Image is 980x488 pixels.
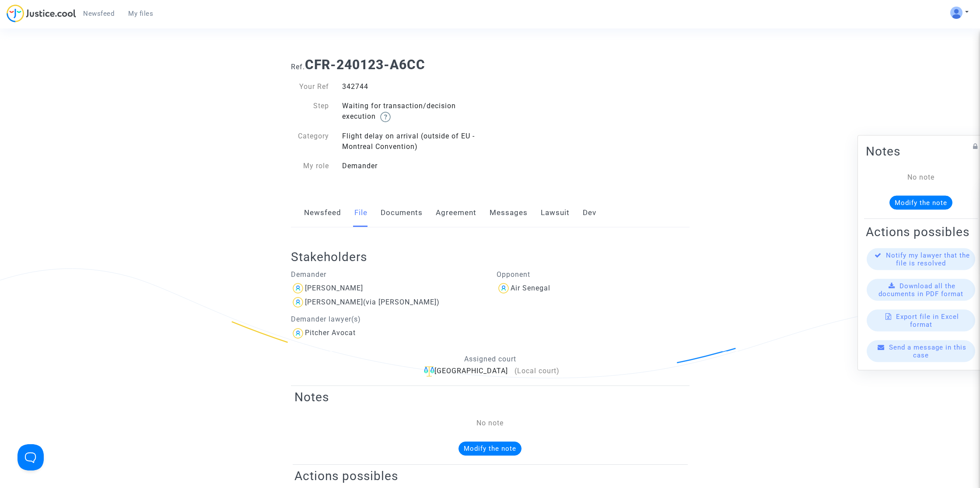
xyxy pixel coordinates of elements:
[541,198,570,227] a: Lawsuit
[284,161,336,171] div: My role
[336,131,490,152] div: Flight delay on arrival (outside of EU - Montreal Convention)
[497,281,511,295] img: icon-user.svg
[17,444,44,470] iframe: Help Scout Beacon - Open
[514,367,560,375] span: (Local court)
[363,298,440,306] span: (via [PERSON_NAME])
[879,172,963,183] div: No note
[7,4,76,22] img: jc-logo.svg
[381,198,423,227] a: Documents
[305,57,425,72] b: CFR-240123-A6CC
[950,7,962,19] img: ALV-UjV5hOg1DK_6VpdGyI3GiCsbYcKFqGYcyigr7taMTixGzq57m2O-mEoJuuWBlO_HCk8JQ1zztKhP13phCubDFpGEbboIp...
[889,196,952,210] button: Modify the note
[497,269,689,280] p: Opponent
[128,10,153,18] span: My files
[121,7,160,20] a: My files
[889,343,966,359] span: Send a message in this case
[305,298,363,306] div: [PERSON_NAME]
[336,161,490,171] div: Demander
[511,284,550,292] div: Air Senegal
[896,313,959,329] span: Export file in Excel format
[291,249,696,265] h2: Stakeholders
[436,198,476,227] a: Agreement
[294,468,686,484] h2: Actions possibles
[83,10,114,18] span: Newsfeed
[291,63,305,71] span: Ref.
[308,418,673,428] div: No note
[866,144,976,159] h2: Notes
[291,366,689,377] div: [GEOGRAPHIC_DATA]
[284,101,336,122] div: Step
[305,329,356,337] div: Pitcher Avocat
[424,366,434,377] img: icon-faciliter-sm.svg
[458,442,521,456] button: Modify the note
[380,112,391,122] img: help.svg
[291,326,305,340] img: icon-user.svg
[878,282,963,298] span: Download all the documents in PDF format
[886,251,970,267] span: Notify my lawyer that the file is resolved
[336,81,490,92] div: 342744
[76,7,121,20] a: Newsfeed
[866,224,976,240] h2: Actions possibles
[291,295,305,309] img: icon-user.svg
[291,354,689,364] p: Assigned court
[354,198,367,227] a: File
[305,284,363,292] div: [PERSON_NAME]
[284,81,336,92] div: Your Ref
[336,101,490,122] div: Waiting for transaction/decision execution
[291,269,484,280] p: Demander
[583,198,596,227] a: Dev
[284,131,336,152] div: Category
[291,281,305,295] img: icon-user.svg
[291,314,484,325] p: Demander lawyer(s)
[490,198,528,227] a: Messages
[304,198,341,227] a: Newsfeed
[294,389,686,405] h2: Notes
